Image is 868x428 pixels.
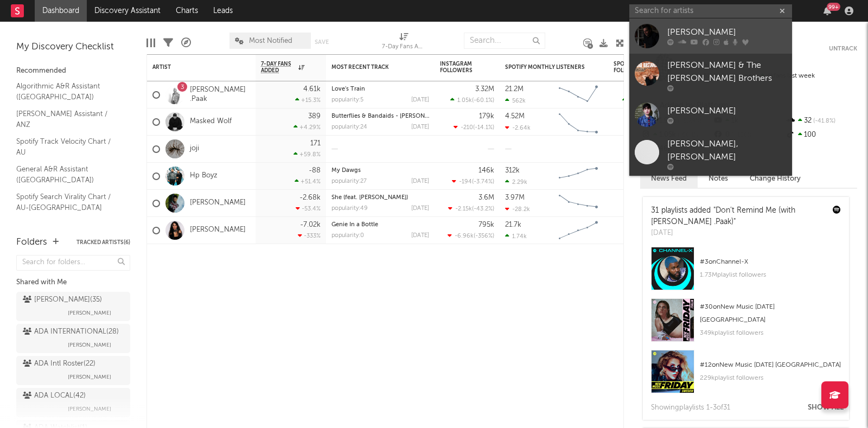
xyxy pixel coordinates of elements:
[474,206,493,212] span: -43.2 %
[700,359,841,372] div: # 12 on New Music [DATE] [GEOGRAPHIC_DATA]
[700,269,841,282] div: 1.73M playlist followers
[651,401,730,414] div: Showing playlist s 1- 3 of 31
[16,80,119,103] a: Algorithmic A&R Assistant ([GEOGRAPHIC_DATA])
[464,33,545,49] input: Search...
[640,170,698,188] button: News Feed
[554,217,603,244] svg: Chart title
[829,43,857,54] button: Untrack
[505,113,525,120] div: 4.52M
[739,170,812,188] button: Change History
[667,138,787,164] div: [PERSON_NAME], [PERSON_NAME]
[16,163,119,186] a: General A&R Assistant ([GEOGRAPHIC_DATA])
[474,98,493,104] span: -60.1 %
[479,113,494,120] div: 179k
[331,206,368,212] div: popularity: 49
[331,86,429,92] div: Love's Train
[448,205,494,212] div: ( )
[827,3,840,11] div: 99 +
[629,132,792,176] a: [PERSON_NAME], [PERSON_NAME]
[505,86,524,93] div: 21.2M
[16,324,130,353] a: ADA INTERNATIONAL(28)[PERSON_NAME]
[190,226,246,235] a: [PERSON_NAME]
[190,86,250,104] a: [PERSON_NAME] .Paak
[68,338,111,352] span: [PERSON_NAME]
[300,221,321,228] div: -7.02k
[308,113,321,120] div: 389
[310,140,321,147] div: 171
[68,370,111,384] span: [PERSON_NAME]
[152,64,234,71] div: Artist
[505,233,527,240] div: 1.74k
[190,117,232,126] a: Masked Wolf
[331,233,364,239] div: popularity: 0
[651,205,825,228] div: 31 playlists added
[411,124,429,130] div: [DATE]
[651,228,825,239] div: [DATE]
[785,128,857,142] div: 100
[16,356,130,385] a: ADA Intl Roster(22)[PERSON_NAME]
[411,178,429,184] div: [DATE]
[700,372,841,385] div: 229k playlist followers
[505,97,526,104] div: 562k
[643,247,849,298] a: #3onChannel-X1.73Mplaylist followers
[808,404,844,411] button: Show All
[68,306,111,320] span: [PERSON_NAME]
[700,327,841,340] div: 349k playlist followers
[448,232,494,239] div: ( )
[331,168,361,174] a: My Dawgs
[455,206,472,212] span: -2.15k
[459,179,472,185] span: -194
[190,199,246,208] a: [PERSON_NAME]
[411,206,429,212] div: [DATE]
[629,97,792,132] a: [PERSON_NAME]
[331,113,429,119] div: Butterflies & Bandaids - Ibrahim Inci Remix
[475,86,494,93] div: 3.32M
[629,4,792,18] input: Search for artists
[505,64,586,71] div: Spotify Monthly Listeners
[614,61,652,74] div: Spotify Followers
[505,167,520,174] div: 312k
[296,205,321,212] div: -53.4 %
[505,206,530,213] div: -28.2k
[16,292,130,321] a: [PERSON_NAME](35)[PERSON_NAME]
[382,27,425,59] div: 7-Day Fans Added (7-Day Fans Added)
[474,179,493,185] span: -3.74 %
[454,124,494,131] div: ( )
[261,61,296,74] span: 7-Day Fans Added
[700,301,841,327] div: # 30 on New Music [DATE] [GEOGRAPHIC_DATA]
[475,125,493,131] span: -14.1 %
[315,39,329,45] button: Save
[629,54,792,97] a: [PERSON_NAME] & The [PERSON_NAME] Brothers
[68,403,111,416] span: [PERSON_NAME]
[331,222,429,228] div: Genie In a Bottle
[76,240,130,245] button: Tracked Artists(6)
[461,125,473,131] span: -210
[181,27,191,59] div: A&R Pipeline
[16,191,119,213] a: Spotify Search Virality Chart / AU-[GEOGRAPHIC_DATA]
[411,233,429,239] div: [DATE]
[331,124,367,130] div: popularity: 24
[785,114,857,128] div: 32
[478,194,494,201] div: 3.6M
[331,64,413,71] div: Most Recent Track
[812,118,835,124] span: -41.8 %
[331,195,429,201] div: She (feat. Kurtis Wells)
[16,65,130,78] div: Recommended
[309,167,321,174] div: -88
[331,222,378,228] a: Genie In a Bottle
[190,171,218,181] a: Hp Boyz
[698,170,739,188] button: Notes
[667,59,787,85] div: [PERSON_NAME] & The [PERSON_NAME] Brothers
[554,190,603,217] svg: Chart title
[455,233,474,239] span: -6.96k
[23,293,102,306] div: [PERSON_NAME] ( 35 )
[643,298,849,350] a: #30onNew Music [DATE] [GEOGRAPHIC_DATA]349kplaylist followers
[299,194,321,201] div: -2.68k
[293,151,321,158] div: +59.8 %
[23,325,119,338] div: ADA INTERNATIONAL ( 28 )
[554,81,603,108] svg: Chart title
[331,97,363,103] div: popularity: 5
[457,98,472,104] span: 1.05k
[16,41,130,54] div: My Discovery Checklist
[293,124,321,131] div: +4.29 %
